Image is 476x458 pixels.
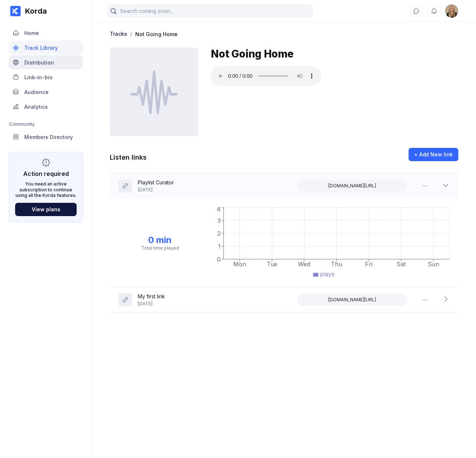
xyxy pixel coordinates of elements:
[24,89,49,95] div: Audience
[9,100,83,114] a: Analytics
[9,85,83,100] a: Audience
[24,134,73,140] div: Members Directory
[365,261,372,268] tspan: Fri
[148,235,172,245] div: 0 min
[138,179,174,187] div: Playlist Curator
[24,59,54,66] div: Distribution
[328,297,376,303] div: [DOMAIN_NAME][URL]
[24,104,48,110] div: Analytics
[138,301,165,306] div: [DATE]
[110,31,127,37] div: Tracks
[409,148,458,161] button: + Add New link
[217,217,220,224] tspan: 3
[24,30,39,36] div: Home
[9,26,83,41] a: Home
[138,187,174,192] div: [DATE]
[130,30,132,37] div: /
[15,181,77,198] div: You need an active subscription to continue using all the Korda features.
[217,230,220,237] tspan: 2
[320,270,335,278] span: plays
[24,45,58,51] div: Track Library
[297,294,407,306] button: [DOMAIN_NAME][URL]
[331,261,342,268] tspan: Thu
[266,261,277,268] tspan: Tue
[107,4,313,18] input: Search coming soon...
[9,130,83,145] a: Members Directory
[217,256,220,263] tspan: 0
[9,121,83,127] div: Community
[298,261,310,268] tspan: Wed
[396,261,406,268] tspan: Sat
[21,7,47,15] div: Korda
[445,4,458,18] img: 160x160
[328,183,376,189] div: [DOMAIN_NAME][URL]
[297,180,407,192] button: [DOMAIN_NAME][URL]
[15,203,77,216] button: View plans
[216,206,220,213] tspan: 4
[23,170,69,177] div: Action required
[9,70,83,85] a: Link-in-bio
[141,245,179,251] div: Total time played
[138,293,165,301] div: My first link
[32,206,60,212] div: View plans
[218,243,220,250] tspan: 1
[414,151,453,158] div: + Add New link
[445,4,458,18] div: Alina Verbenchuk
[135,31,178,37] div: Not Going Home
[110,153,147,161] div: Listen links
[211,48,294,60] div: Not Going Home
[110,30,127,37] a: Tracks
[9,55,83,70] a: Distribution
[9,41,83,55] a: Track Library
[24,74,53,80] div: Link-in-bio
[233,261,246,268] tspan: Mon
[428,261,439,268] tspan: Sun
